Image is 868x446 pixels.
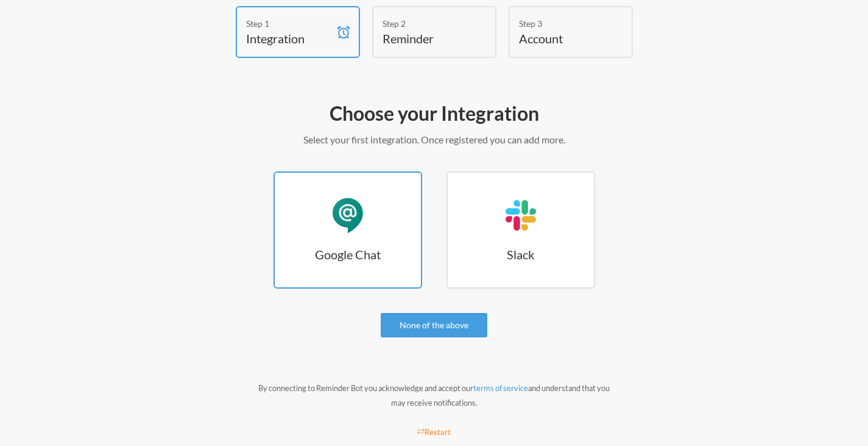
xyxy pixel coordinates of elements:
[381,313,487,337] a: None of the above
[246,30,331,47] h4: Integration
[383,30,468,47] h4: Reminder
[275,246,421,263] h3: Google Chat
[81,101,788,126] h2: Choose your Integration
[383,17,468,30] div: Step 2
[81,132,788,147] p: Select your first integration. Once registered you can add more.
[519,30,604,47] h4: Account
[417,427,451,437] small: Restart
[519,17,604,30] div: Step 3
[246,17,331,30] div: Step 1
[473,383,528,393] a: terms of service
[258,383,610,408] small: By connecting to Reminder Bot you acknowledge and accept our and understand that you may receive ...
[448,246,594,263] h3: Slack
